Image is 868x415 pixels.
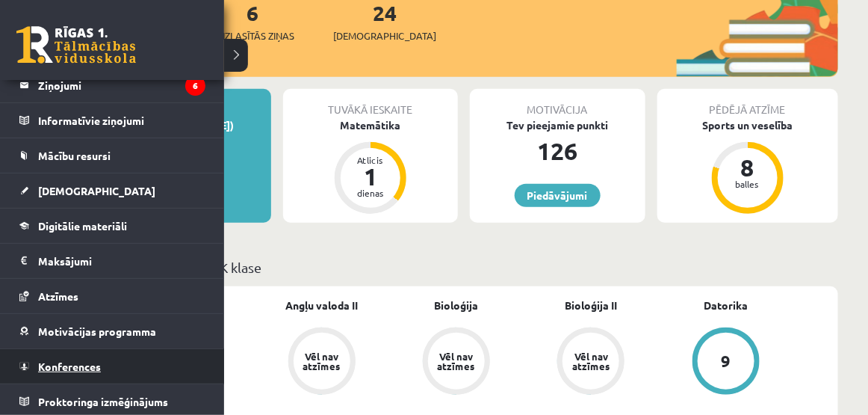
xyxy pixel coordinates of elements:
div: Tev pieejamie punkti [470,117,645,133]
span: Digitālie materiāli [38,219,127,233]
a: Atzīmes [19,279,205,313]
a: Sports un veselība 8 balles [657,117,839,216]
a: Vēl nav atzīmes [254,328,388,398]
a: Konferences [19,349,205,384]
a: 9 [659,328,793,398]
a: Mācību resursi [19,138,205,173]
div: Vēl nav atzīmes [570,351,612,371]
a: Angļu valoda II [285,298,358,313]
span: Mācību resursi [38,149,111,162]
div: 126 [470,133,645,169]
div: dienas [348,188,393,197]
a: Informatīvie ziņojumi [19,103,205,138]
legend: Informatīvie ziņojumi [38,103,205,138]
p: Mācību plāns 12.a2 JK klase [96,257,832,277]
a: Vēl nav atzīmes [524,328,658,398]
div: 8 [725,156,770,179]
span: Atzīmes [38,289,78,303]
span: Motivācijas programma [38,325,156,338]
a: Datorika [704,298,748,313]
div: balles [725,179,770,188]
span: Neizlasītās ziņas [211,28,294,43]
span: Konferences [38,360,101,373]
div: Vēl nav atzīmes [301,351,343,371]
a: Motivācijas programma [19,314,205,348]
a: [DEMOGRAPHIC_DATA] [19,173,205,208]
a: Maksājumi [19,244,205,278]
div: Atlicis [348,156,393,165]
a: Vēl nav atzīmes [389,328,524,398]
span: [DEMOGRAPHIC_DATA] [333,28,436,43]
a: Bioloģija [434,298,478,313]
div: 1 [348,165,393,188]
a: Rīgas 1. Tālmācības vidusskola [16,26,136,64]
legend: Ziņojumi [38,68,205,102]
legend: Maksājumi [38,244,205,278]
a: Digitālie materiāli [19,209,205,243]
div: Pēdējā atzīme [657,89,839,117]
span: [DEMOGRAPHIC_DATA] [38,184,155,197]
span: Proktoringa izmēģinājums [38,395,168,408]
div: Matemātika [283,117,459,133]
div: Motivācija [470,89,645,117]
div: Tuvākā ieskaite [283,89,459,117]
a: Matemātika Atlicis 1 dienas [283,117,459,216]
a: Bioloģija II [565,298,617,313]
a: Ziņojumi6 [19,68,205,102]
div: 9 [721,353,731,369]
div: Sports un veselība [657,117,839,133]
a: Piedāvājumi [515,184,601,207]
div: Vēl nav atzīmes [435,351,477,371]
i: 6 [185,76,205,96]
